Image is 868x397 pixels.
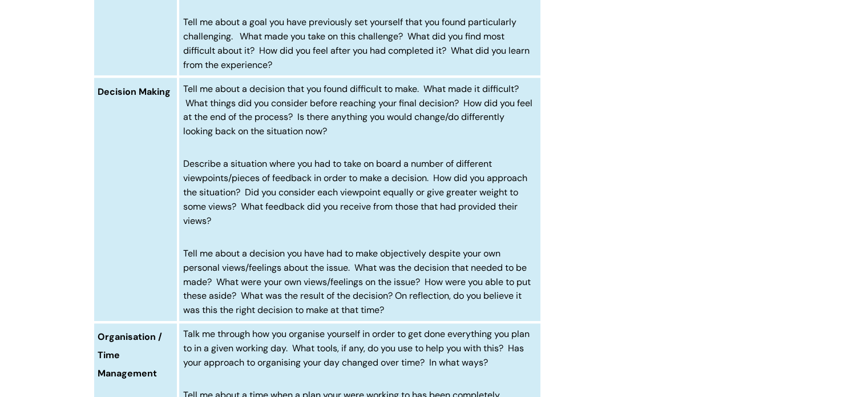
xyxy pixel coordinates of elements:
[98,331,162,379] span: Organisation / Time Management
[98,86,171,98] span: Decision Making
[183,83,532,137] span: Tell me about a decision that you found difficult to make. What made it difficult? What things di...
[183,247,531,316] span: Tell me about a decision you have had to make objectively despite your own personal views/feeling...
[183,158,527,226] span: Describe a situation where you had to take on board a number of different viewpoints/pieces of fe...
[183,16,530,70] span: Tell me about a goal you have previously set yourself that you found particularly challenging. Wh...
[183,328,530,368] span: Talk me through how you organise yourself in order to get done everything you plan to in a given ...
